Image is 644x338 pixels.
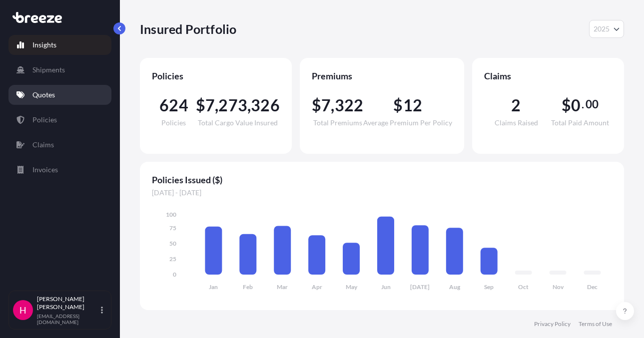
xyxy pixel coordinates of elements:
[594,24,610,34] span: 2025
[331,97,334,113] span: ,
[335,97,364,113] span: 322
[346,283,358,291] tspan: May
[321,97,331,113] span: 7
[589,20,624,38] button: Year Selector
[518,283,529,291] tspan: Oct
[495,119,538,126] span: Claims Raised
[393,97,403,113] span: $
[551,119,609,126] span: Total Paid Amount
[579,320,612,328] a: Terms of Use
[152,174,612,186] span: Policies Issued ($)
[169,240,176,247] tspan: 50
[586,100,599,108] span: 00
[152,70,280,82] span: Policies
[8,135,111,155] a: Claims
[571,97,581,113] span: 0
[553,283,564,291] tspan: Nov
[534,320,571,328] a: Privacy Policy
[403,97,422,113] span: 12
[19,305,26,315] span: H
[140,21,236,37] p: Insured Portfolio
[215,97,218,113] span: ,
[159,97,188,113] span: 624
[247,97,251,113] span: ,
[173,271,176,278] tspan: 0
[251,97,280,113] span: 326
[484,70,612,82] span: Claims
[8,60,111,80] a: Shipments
[363,119,452,126] span: Average Premium Per Policy
[32,140,54,150] p: Claims
[196,97,205,113] span: $
[511,97,521,113] span: 2
[169,255,176,263] tspan: 25
[313,119,362,126] span: Total Premiums
[243,283,253,291] tspan: Feb
[562,97,571,113] span: $
[209,283,218,291] tspan: Jan
[587,283,598,291] tspan: Dec
[198,119,278,126] span: Total Cargo Value Insured
[484,283,494,291] tspan: Sep
[32,115,57,125] p: Policies
[312,283,322,291] tspan: Apr
[582,100,584,108] span: .
[8,110,111,130] a: Policies
[312,97,321,113] span: $
[218,97,247,113] span: 273
[8,160,111,180] a: Invoices
[410,283,430,291] tspan: [DATE]
[32,40,56,50] p: Insights
[152,188,612,198] span: [DATE] - [DATE]
[449,283,461,291] tspan: Aug
[32,90,55,100] p: Quotes
[312,70,452,82] span: Premiums
[166,211,176,218] tspan: 100
[277,283,288,291] tspan: Mar
[8,85,111,105] a: Quotes
[169,224,176,232] tspan: 75
[37,295,99,311] p: [PERSON_NAME] [PERSON_NAME]
[8,35,111,55] a: Insights
[32,165,58,175] p: Invoices
[37,313,99,325] p: [EMAIL_ADDRESS][DOMAIN_NAME]
[205,97,215,113] span: 7
[161,119,186,126] span: Policies
[381,283,391,291] tspan: Jun
[32,65,65,75] p: Shipments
